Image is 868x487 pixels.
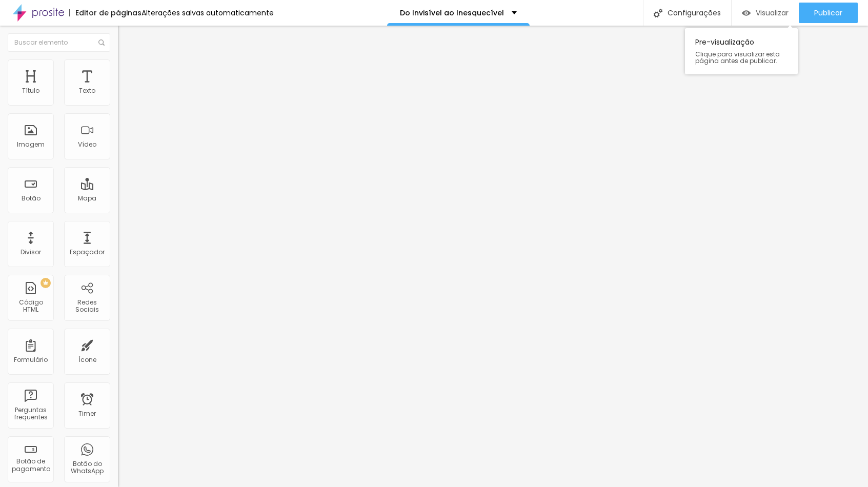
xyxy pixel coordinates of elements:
[78,141,96,148] div: Vídeo
[732,3,799,23] button: Visualizar
[79,87,95,94] div: Texto
[756,9,789,17] span: Visualizar
[10,299,51,314] div: Código HTML
[78,356,96,363] div: Ícone
[67,299,107,314] div: Redes Sociais
[78,410,96,417] div: Timer
[98,39,105,46] img: Icone
[10,407,51,421] div: Perguntas frequentes
[695,51,788,64] span: Clique para visualizar esta página antes de publicar.
[22,87,39,94] div: Título
[78,195,96,202] div: Mapa
[8,33,110,52] input: Buscar elemento
[142,9,274,16] div: Alterações salvas automaticamente
[21,249,41,256] div: Divisor
[799,3,858,23] button: Publicar
[22,195,41,202] div: Botão
[685,28,798,74] div: Pre-visualização
[400,9,504,16] p: Do Invisível ao Inesquecível
[814,9,842,17] span: Publicar
[70,249,105,256] div: Espaçador
[654,9,662,17] img: Icone
[67,460,107,475] div: Botão do WhatsApp
[742,9,751,17] img: view-1.svg
[69,9,142,16] div: Editor de páginas
[118,26,868,487] iframe: Editor
[10,458,51,473] div: Botão de pagamento
[14,356,48,363] div: Formulário
[17,141,45,148] div: Imagem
